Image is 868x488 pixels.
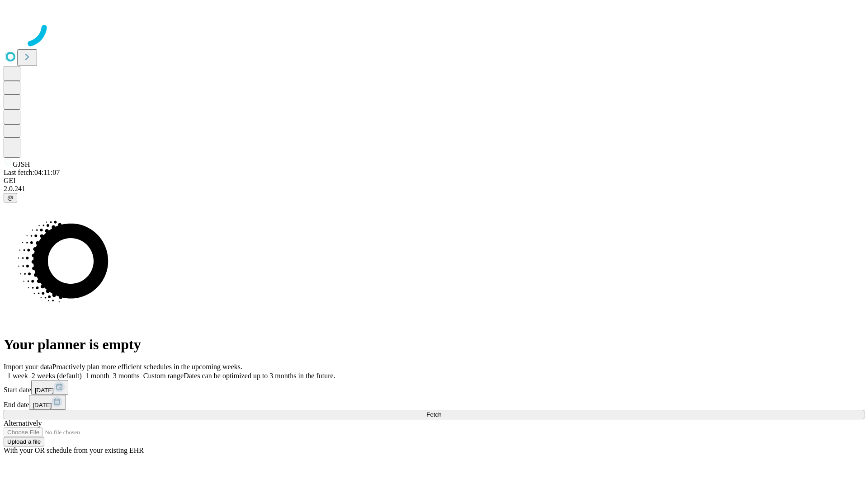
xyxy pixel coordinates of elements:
[31,380,68,395] button: [DATE]
[4,395,864,410] div: End date
[7,372,28,380] span: 1 week
[143,372,184,380] span: Custom range
[13,160,30,168] span: GJSH
[32,372,82,380] span: 2 weeks (default)
[85,372,109,380] span: 1 month
[4,419,42,427] span: Alternatively
[52,363,242,371] span: Proactively plan more efficient schedules in the upcoming weeks.
[4,410,864,419] button: Fetch
[4,336,864,353] h1: Your planner is empty
[4,380,864,395] div: Start date
[4,437,44,446] button: Upload a file
[4,177,864,185] div: GEI
[7,194,14,201] span: @
[4,169,60,176] span: Last fetch: 04:11:07
[29,395,66,410] button: [DATE]
[33,402,52,408] span: [DATE]
[35,387,54,394] span: [DATE]
[426,411,441,418] span: Fetch
[184,372,335,380] span: Dates can be optimized up to 3 months in the future.
[4,446,144,454] span: With your OR schedule from your existing EHR
[4,193,17,202] button: @
[113,372,140,380] span: 3 months
[4,363,52,371] span: Import your data
[4,185,864,193] div: 2.0.241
